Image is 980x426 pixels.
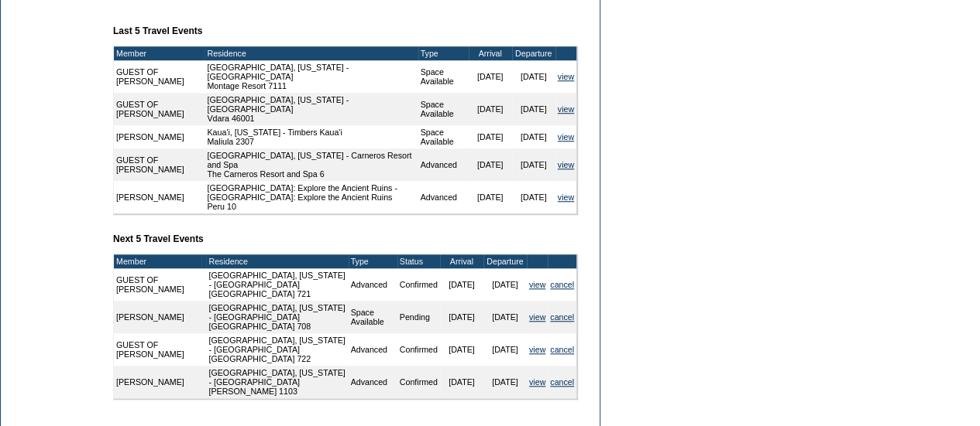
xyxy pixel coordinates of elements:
td: [PERSON_NAME] [114,301,201,333]
a: cancel [550,312,574,322]
td: [DATE] [483,268,527,301]
td: Confirmed [397,366,440,398]
td: Advanced [349,366,397,398]
b: Last 5 Travel Events [113,26,202,36]
td: [GEOGRAPHIC_DATA], [US_STATE] - [GEOGRAPHIC_DATA] Montage Resort 7111 [205,60,418,93]
td: Advanced [418,148,469,181]
td: [DATE] [512,125,555,148]
td: [DATE] [469,60,512,93]
td: [GEOGRAPHIC_DATA]: Explore the Ancient Ruins - [GEOGRAPHIC_DATA]: Explore the Ancient Ruins Peru 10 [205,181,418,213]
td: [DATE] [469,148,512,181]
td: Kaua'i, [US_STATE] - Timbers Kaua'i Maliula 2307 [205,125,418,148]
td: [DATE] [483,366,527,398]
a: view [558,160,574,169]
td: [DATE] [440,366,483,398]
td: Advanced [349,333,397,366]
td: Confirmed [397,333,440,366]
td: Arrival [469,46,512,60]
a: cancel [550,345,574,354]
td: [DATE] [483,333,527,366]
td: [GEOGRAPHIC_DATA], [US_STATE] - [GEOGRAPHIC_DATA] [GEOGRAPHIC_DATA] 708 [206,301,348,333]
td: Type [349,254,397,268]
td: Space Available [418,60,469,93]
td: GUEST OF [PERSON_NAME] [114,60,205,93]
td: [DATE] [512,60,555,93]
td: [DATE] [512,181,555,213]
td: [GEOGRAPHIC_DATA], [US_STATE] - [GEOGRAPHIC_DATA] [GEOGRAPHIC_DATA] 722 [206,333,348,366]
td: [DATE] [440,268,483,301]
a: cancel [550,377,574,387]
td: Space Available [349,301,397,333]
td: [PERSON_NAME] [114,125,205,148]
a: view [529,280,545,289]
td: Advanced [349,268,397,301]
td: Confirmed [397,268,440,301]
td: GUEST OF [PERSON_NAME] [114,148,205,181]
td: GUEST OF [PERSON_NAME] [114,93,205,125]
a: view [529,312,545,322]
td: Space Available [418,93,469,125]
td: [DATE] [469,125,512,148]
td: Departure [483,254,527,268]
a: view [558,72,574,81]
td: GUEST OF [PERSON_NAME] [114,268,201,301]
td: Residence [205,46,418,60]
td: [GEOGRAPHIC_DATA], [US_STATE] - [GEOGRAPHIC_DATA] [PERSON_NAME] 1103 [206,366,348,398]
td: [GEOGRAPHIC_DATA], [US_STATE] - Carneros Resort and Spa The Carneros Resort and Spa 6 [205,148,418,181]
td: GUEST OF [PERSON_NAME] [114,333,201,366]
td: Arrival [440,254,483,268]
a: cancel [550,280,574,289]
td: [GEOGRAPHIC_DATA], [US_STATE] - [GEOGRAPHIC_DATA] [GEOGRAPHIC_DATA] 721 [206,268,348,301]
td: Type [418,46,469,60]
a: view [558,104,574,114]
td: Departure [512,46,555,60]
td: [DATE] [440,333,483,366]
td: [PERSON_NAME] [114,181,205,213]
a: view [529,377,545,387]
td: Status [397,254,440,268]
td: Advanced [418,181,469,213]
a: view [529,345,545,354]
td: [GEOGRAPHIC_DATA], [US_STATE] - [GEOGRAPHIC_DATA] Vdara 46001 [205,93,418,125]
td: Residence [206,254,348,268]
td: [DATE] [512,148,555,181]
a: view [558,193,574,202]
td: Space Available [418,125,469,148]
td: Member [114,254,201,268]
td: [DATE] [469,181,512,213]
td: [DATE] [512,93,555,125]
td: [DATE] [483,301,527,333]
td: Member [114,46,205,60]
a: view [558,132,574,141]
td: Pending [397,301,440,333]
td: [PERSON_NAME] [114,366,201,398]
td: [DATE] [469,93,512,125]
td: [DATE] [440,301,483,333]
b: Next 5 Travel Events [113,233,204,244]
